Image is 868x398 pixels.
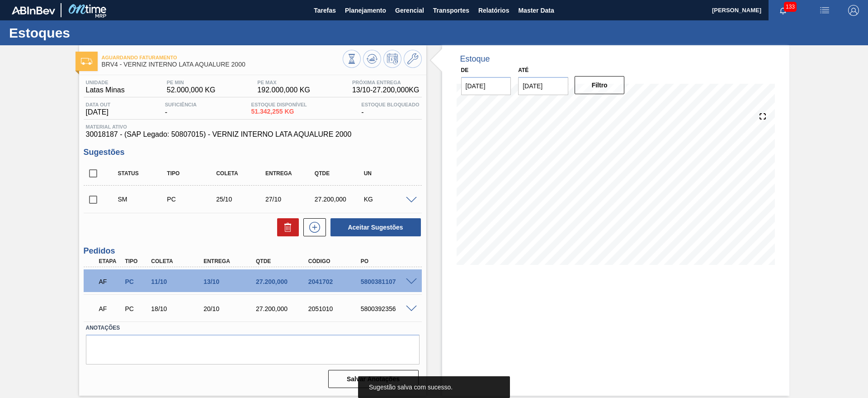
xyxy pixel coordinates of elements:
div: 18/10/2025 [149,305,208,312]
div: 13/10/2025 [201,278,260,285]
button: Salvar Anotações [328,370,419,388]
span: Latas Minas [86,86,125,94]
div: Coleta [214,170,269,177]
span: Transportes [433,5,469,16]
button: Atualizar Gráfico [363,50,381,68]
div: 2051010 [306,305,365,312]
div: 27.200,000 [254,305,312,312]
div: 5800381107 [359,278,417,285]
label: Anotações [86,321,420,335]
img: Ícone [81,58,92,65]
span: 13/10 - 27.200,000 KG [352,86,420,94]
button: Aceitar Sugestões [330,218,421,236]
div: Aceitar Sugestões [326,217,422,237]
div: Nova sugestão [299,218,326,236]
div: Etapa [97,258,124,264]
div: 2041702 [306,278,365,285]
span: Unidade [86,80,125,85]
img: userActions [819,5,830,16]
span: 192.000,000 KG [257,86,310,94]
span: 30018187 - (SAP Legado: 50807015) - VERNIZ INTERNO LATA AQUALURE 2000 [86,130,420,139]
div: Tipo [123,258,150,264]
div: Entrega [201,258,260,264]
div: Entrega [263,170,318,177]
span: Master Data [518,5,554,16]
div: Pedido de Compra [123,305,150,312]
div: Coleta [149,258,208,264]
div: Sugestão Manual [116,196,170,203]
div: Estoque [460,54,490,64]
div: KG [362,196,416,203]
span: Gerencial [395,5,424,16]
img: TNhmsLtSVTkK8tSr43FrP2fwEKptu5GPRR3wAAAABJRU5ErkJggg== [12,6,55,14]
div: Código [306,258,365,264]
div: 20/10/2025 [201,305,260,312]
span: [DATE] [86,108,111,116]
input: dd/mm/yyyy [518,77,568,95]
div: 5800392356 [359,305,417,312]
span: Estoque Bloqueado [361,102,419,107]
div: Qtde [312,170,367,177]
div: 11/10/2025 [149,278,208,285]
button: Visão Geral dos Estoques [343,50,361,68]
span: 51.342,255 KG [251,108,307,115]
span: Aguardando Faturamento [102,55,343,60]
span: Suficiência [165,102,197,107]
button: Filtro [575,76,625,94]
button: Programar Estoque [383,50,401,68]
span: Tarefas [314,5,336,16]
span: Sugestão salva com sucesso. [369,384,453,391]
img: Logout [848,5,859,16]
span: Data out [86,102,111,107]
div: 27.200,000 [254,278,312,285]
div: PO [359,258,417,264]
p: AF [99,278,122,285]
div: - [163,102,199,116]
div: Status [116,170,170,177]
span: Próxima Entrega [352,80,420,85]
div: Excluir Sugestões [273,218,299,236]
div: Aguardando Faturamento [97,272,124,292]
div: - [359,102,421,116]
input: dd/mm/yyyy [461,77,511,95]
h3: Pedidos [84,246,422,256]
h1: Estoques [9,28,170,38]
div: 27/10/2025 [263,196,318,203]
span: Relatórios [478,5,509,16]
div: Qtde [254,258,312,264]
span: 133 [784,2,797,12]
div: Pedido de Compra [123,278,150,285]
span: PE MAX [257,80,310,85]
div: Aguardando Faturamento [97,299,124,319]
div: Tipo [165,170,219,177]
span: BRV4 - VERNIZ INTERNO LATA AQUALURE 2000 [102,61,343,68]
span: Planejamento [345,5,386,16]
button: Notificações [769,4,797,17]
button: Ir ao Master Data / Geral [404,50,422,68]
h3: Sugestões [84,148,422,157]
label: De [461,67,469,73]
span: Material ativo [86,124,420,129]
span: Estoque Disponível [251,102,307,107]
span: 52.000,000 KG [167,86,216,94]
p: AF [99,305,122,312]
div: Pedido de Compra [165,196,219,203]
div: 25/10/2025 [214,196,269,203]
span: PE MIN [167,80,216,85]
label: Até [518,67,528,73]
div: 27.200,000 [312,196,367,203]
div: UN [362,170,416,177]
